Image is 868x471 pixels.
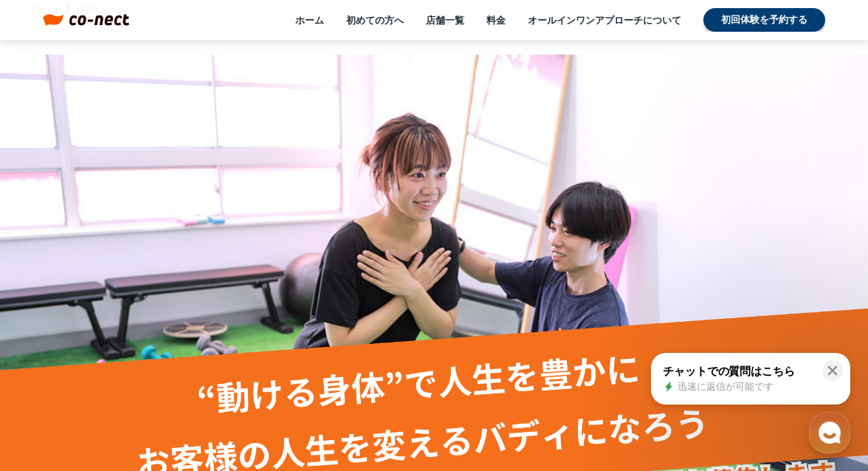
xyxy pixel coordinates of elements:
[528,13,681,27] a: オールインワンアプローチについて
[295,13,324,27] a: ホーム
[486,13,506,27] a: 料金
[703,8,825,32] a: 初回体験を予約する
[426,13,464,27] a: 店舗一覧
[346,13,404,27] a: 初めての方へ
